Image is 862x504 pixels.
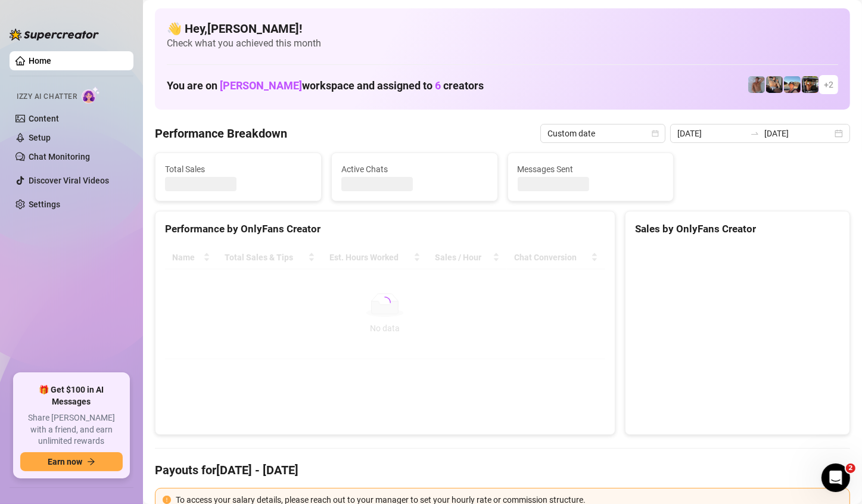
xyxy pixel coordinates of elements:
span: swap-right [750,129,760,138]
a: Home [29,56,51,66]
div: Sales by OnlyFans Creator [635,221,840,237]
span: loading [376,294,393,311]
span: calendar [652,130,659,137]
div: Performance by OnlyFans Creator [165,221,605,237]
a: Content [29,114,59,123]
span: Messages Sent [518,163,664,176]
h4: Performance Breakdown [155,125,287,142]
span: Total Sales [165,163,312,176]
iframe: Intercom live chat [821,463,850,492]
img: Joey [748,76,765,93]
img: logo-BBDzfeDw.svg [10,29,99,41]
h4: Payouts for [DATE] - [DATE] [155,462,850,478]
span: Check what you achieved this month [167,37,838,50]
span: Active Chats [341,163,488,176]
span: Custom date [547,125,658,142]
span: Share [PERSON_NAME] with a friend, and earn unlimited rewards [20,412,123,447]
span: Izzy AI Chatter [17,91,77,102]
a: Settings [29,200,60,209]
span: 🎁 Get $100 in AI Messages [20,384,123,407]
span: arrow-right [87,458,95,466]
span: to [750,129,760,138]
input: End date [764,127,832,140]
img: Zach [784,76,801,93]
span: 6 [435,79,441,92]
img: AI Chatter [82,86,100,104]
img: Nathan [802,76,819,93]
img: George [766,76,783,93]
h1: You are on workspace and assigned to creators [167,79,484,92]
span: exclamation-circle [163,496,171,504]
a: Discover Viral Videos [29,176,109,185]
span: [PERSON_NAME] [220,79,302,92]
a: Setup [29,133,51,142]
a: Chat Monitoring [29,152,90,161]
button: Earn nowarrow-right [20,452,123,471]
h4: 👋 Hey, [PERSON_NAME] ! [167,20,838,37]
span: Earn now [48,457,82,466]
span: 2 [846,463,855,473]
input: Start date [677,127,745,140]
span: + 2 [824,78,833,91]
